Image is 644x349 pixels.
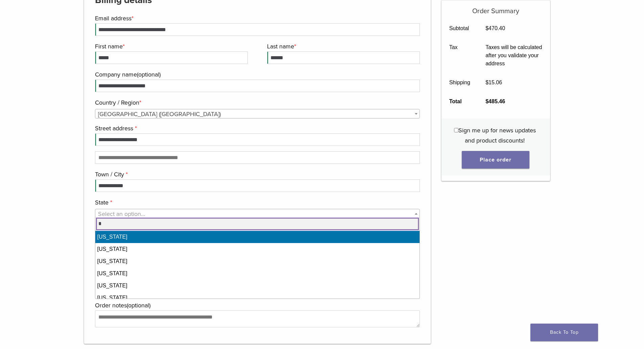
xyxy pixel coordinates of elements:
[95,267,420,280] li: [US_STATE]
[95,231,420,243] li: [US_STATE]
[454,128,458,132] input: Sign me up for news updates and product discounts!
[442,73,478,92] th: Shipping
[478,38,550,73] td: Taxes will be calculated after you validate your address
[530,324,598,341] a: Back To Top
[95,280,420,292] li: [US_STATE]
[95,109,420,118] span: Country / Region
[137,71,161,78] span: (optional)
[127,302,150,309] span: (optional)
[458,127,536,144] span: Sign me up for news updates and product discounts!
[95,123,419,133] label: Street address
[485,99,488,104] span: $
[95,169,419,179] label: Town / City
[485,80,488,85] span: $
[95,243,420,255] li: [US_STATE]
[95,109,420,119] span: United States (US)
[95,69,419,80] label: Company name
[95,41,246,51] label: First name
[442,0,550,15] h5: Order Summary
[98,210,145,218] span: Select an option…
[485,99,505,104] bdi: 485.46
[95,97,419,108] label: Country / Region
[442,38,478,73] th: Tax
[95,13,419,23] label: Email address
[267,41,418,51] label: Last name
[442,19,478,38] th: Subtotal
[95,255,420,267] li: [US_STATE]
[462,151,529,169] button: Place order
[95,197,419,208] label: State
[442,92,478,111] th: Total
[95,209,420,218] span: State
[485,25,505,31] bdi: 470.40
[95,292,420,304] li: [US_STATE]
[95,300,419,310] label: Order notes
[485,80,502,85] bdi: 15.06
[485,25,488,31] span: $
